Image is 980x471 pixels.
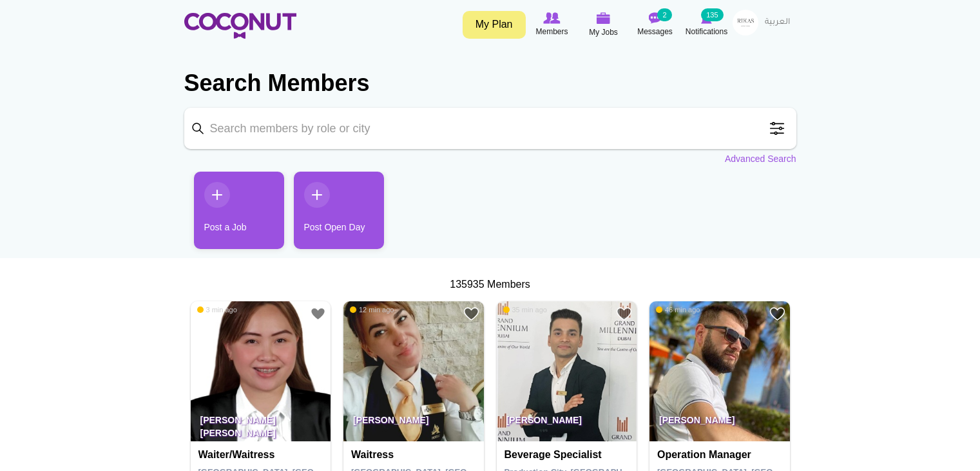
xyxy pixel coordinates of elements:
[649,12,662,24] img: Messages
[701,12,712,24] img: Notifications
[184,172,274,259] li: 1 / 2
[184,13,296,39] img: Home
[284,172,374,259] li: 2 / 2
[701,8,723,21] small: 135
[184,277,796,292] div: 135935 Members
[310,306,326,322] a: Add to Favourites
[578,10,629,40] a: My Jobs My Jobs
[616,306,632,322] a: Add to Favourites
[194,172,284,249] a: Post a Job
[656,305,700,314] span: 46 min ago
[629,10,681,39] a: Messages Messages 2
[503,305,547,314] span: 35 min ago
[686,25,727,38] span: Notifications
[197,305,237,314] span: 3 min ago
[637,25,673,38] span: Messages
[657,449,785,461] h4: operation manager
[535,25,568,38] span: Members
[463,306,479,322] a: Add to Favourites
[657,8,671,21] small: 2
[351,449,479,461] h4: Waitress
[758,10,796,35] a: العربية
[350,305,394,314] span: 12 min ago
[294,172,384,249] a: Post Open Day
[769,306,785,322] a: Add to Favourites
[526,10,578,39] a: Browse Members Members
[589,26,618,39] span: My Jobs
[198,449,327,461] h4: Waiter/Waitress
[543,12,560,24] img: Browse Members
[649,405,790,441] p: [PERSON_NAME]
[184,68,796,99] h2: Search Members
[597,12,611,24] img: My Jobs
[504,449,633,461] h4: Beverage specialist
[725,152,796,165] a: Advanced Search
[191,405,331,441] p: [PERSON_NAME] [PERSON_NAME] Witara
[184,108,796,149] input: Search members by role or city
[343,405,484,441] p: [PERSON_NAME]
[463,11,526,39] a: My Plan
[497,405,637,441] p: [PERSON_NAME]
[681,10,733,39] a: Notifications Notifications 135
